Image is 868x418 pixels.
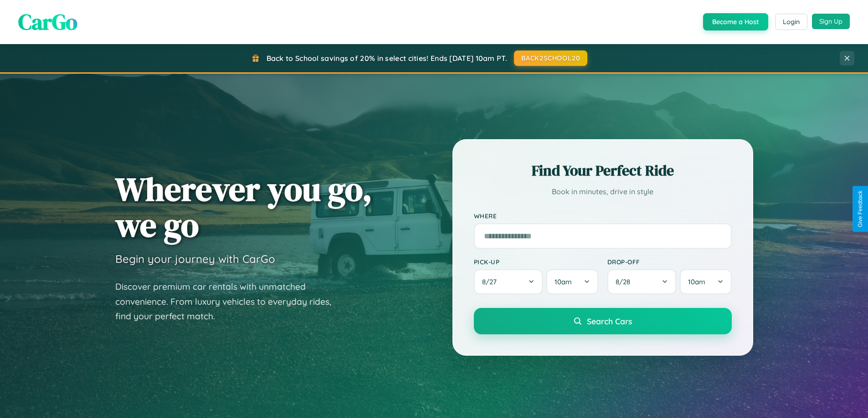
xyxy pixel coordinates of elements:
span: 10am [688,277,705,286]
button: 10am [680,269,731,294]
button: Login [775,14,807,30]
div: Give Feedback [857,191,863,227]
button: BACK2SCHOOL20 [514,50,587,66]
label: Where [474,212,732,220]
span: Search Cars [587,316,632,326]
span: 10am [555,277,572,286]
button: Search Cars [474,308,732,334]
span: CarGo [18,7,77,37]
p: Discover premium car rentals with unmatched convenience. From luxury vehicles to everyday rides, ... [115,279,343,324]
h2: Find Your Perfect Ride [474,161,732,181]
button: Become a Host [703,13,768,30]
h3: Begin your journey with CarGo [115,252,275,266]
label: Pick-up [474,258,598,266]
label: Drop-off [607,258,732,266]
span: 8 / 27 [482,277,501,286]
button: 8/28 [607,269,677,294]
p: Book in minutes, drive in style [474,185,732,198]
h1: Wherever you go, we go [115,171,372,243]
span: 8 / 28 [616,277,635,286]
button: 8/27 [474,269,543,294]
button: 10am [546,269,598,294]
span: Back to School savings of 20% in select cities! Ends [DATE] 10am PT. [267,54,507,63]
button: Sign Up [812,14,850,29]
